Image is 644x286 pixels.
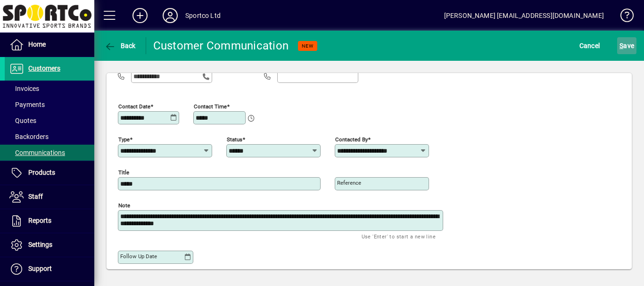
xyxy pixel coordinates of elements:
a: Products [5,161,94,185]
mat-label: Follow up date [120,253,157,260]
mat-hint: Use 'Enter' to start a new line [362,231,436,242]
button: Back [102,37,138,54]
span: Payments [9,101,45,108]
span: Reports [28,217,51,224]
button: Add [125,7,155,24]
mat-label: Contacted by [335,136,368,142]
button: Save [617,37,636,54]
mat-label: Title [118,169,129,175]
span: Backorders [9,133,49,140]
span: Invoices [9,85,39,92]
mat-label: Contact date [118,103,150,109]
a: Settings [5,233,94,257]
mat-label: Reference [337,180,361,186]
mat-label: Type [118,136,130,142]
app-page-header-button: Back [94,37,146,54]
span: Support [28,265,52,272]
mat-label: Contact time [194,103,227,109]
div: Sportco Ltd [185,8,221,23]
span: Quotes [9,117,36,124]
span: Staff [28,193,43,200]
a: Backorders [5,129,94,145]
a: Staff [5,185,94,209]
div: [PERSON_NAME] [EMAIL_ADDRESS][DOMAIN_NAME] [444,8,604,23]
a: Payments [5,97,94,113]
span: ave [619,38,634,53]
a: Quotes [5,113,94,129]
a: Support [5,257,94,281]
a: Invoices [5,81,94,97]
span: Settings [28,241,52,248]
a: Communications [5,145,94,161]
span: Customers [28,65,60,72]
span: Products [28,169,55,176]
mat-label: Note [118,202,130,208]
span: Cancel [579,38,600,53]
span: Back [104,42,136,49]
a: Reports [5,209,94,233]
span: Home [28,41,46,48]
span: S [619,42,623,49]
a: Knowledge Base [613,2,632,33]
span: NEW [302,43,314,49]
div: Customer Communication [153,38,289,53]
button: Profile [155,7,185,24]
mat-label: Status [227,136,242,142]
span: Communications [9,149,65,156]
a: Home [5,33,94,57]
button: Cancel [577,37,603,54]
